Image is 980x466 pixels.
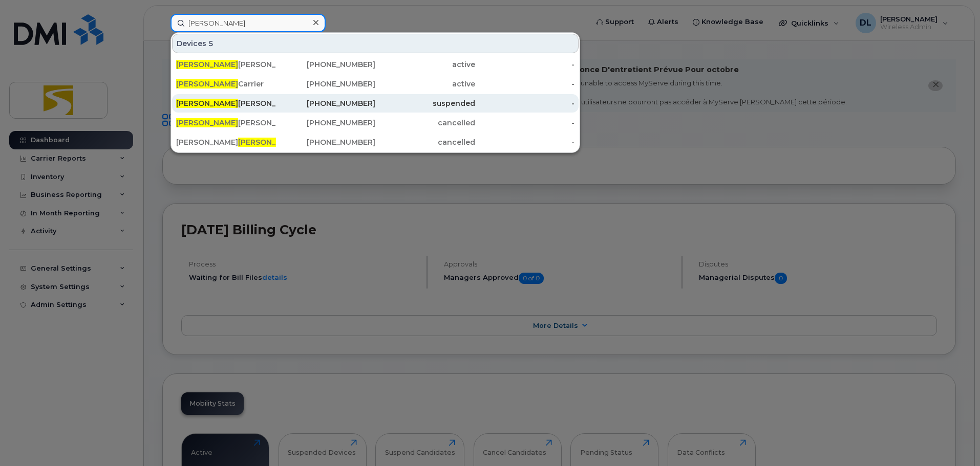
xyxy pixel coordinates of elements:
[375,118,475,128] div: cancelled
[176,79,276,89] div: Carrier
[375,79,475,89] div: active
[176,118,238,127] span: [PERSON_NAME]
[375,98,475,108] div: suspended
[276,98,376,108] div: [PHONE_NUMBER]
[475,137,575,147] div: -
[172,75,579,93] a: [PERSON_NAME]Carrier[PHONE_NUMBER]active-
[276,137,376,147] div: [PHONE_NUMBER]
[375,137,475,147] div: cancelled
[176,137,276,147] div: [PERSON_NAME]
[375,59,475,70] div: active
[276,118,376,128] div: [PHONE_NUMBER]
[172,94,579,113] a: [PERSON_NAME][PERSON_NAME][PHONE_NUMBER]suspended-
[176,79,238,88] span: [PERSON_NAME]
[276,59,376,70] div: [PHONE_NUMBER]
[176,98,276,108] div: [PERSON_NAME]
[475,118,575,128] div: -
[176,118,276,128] div: [PERSON_NAME]
[238,138,300,147] span: [PERSON_NAME]
[208,38,214,49] span: 5
[475,59,575,70] div: -
[176,60,238,69] span: [PERSON_NAME]
[475,79,575,89] div: -
[172,114,579,132] a: [PERSON_NAME][PERSON_NAME][PHONE_NUMBER]cancelled-
[172,34,579,53] div: Devices
[276,79,376,89] div: [PHONE_NUMBER]
[475,98,575,108] div: -
[176,59,276,70] div: [PERSON_NAME]
[176,99,238,108] span: [PERSON_NAME]
[172,55,579,74] a: [PERSON_NAME][PERSON_NAME][PHONE_NUMBER]active-
[172,133,579,151] a: [PERSON_NAME][PERSON_NAME][PHONE_NUMBER]cancelled-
